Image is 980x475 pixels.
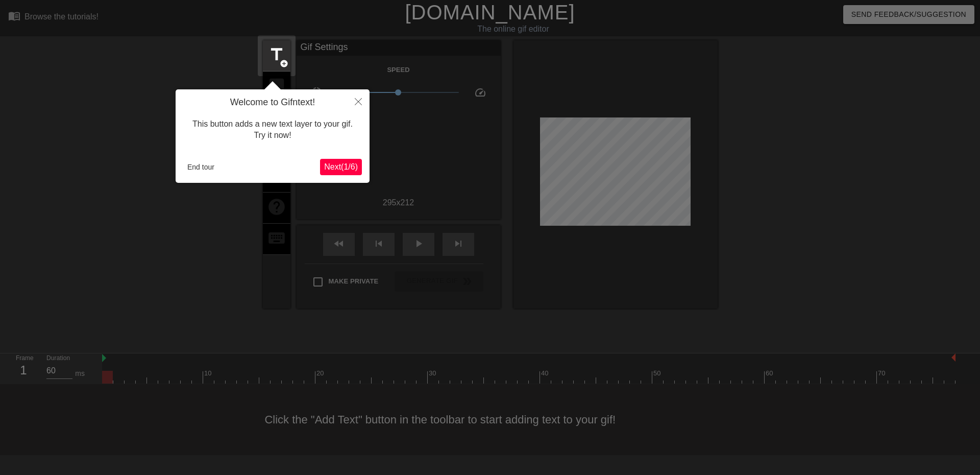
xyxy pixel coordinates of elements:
button: Next [320,159,362,175]
button: End tour [183,159,218,175]
div: This button adds a new text layer to your gif. Try it now! [183,108,362,152]
span: Next ( 1 / 6 ) [324,162,358,171]
button: Close [347,89,370,113]
h4: Welcome to Gifntext! [183,97,362,108]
